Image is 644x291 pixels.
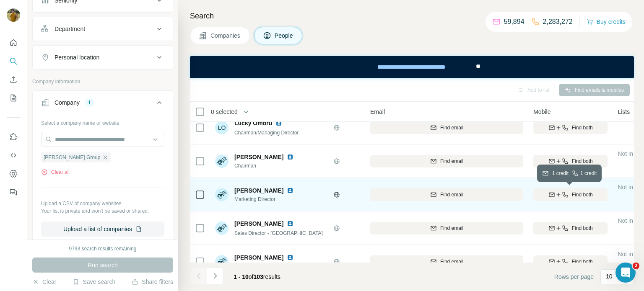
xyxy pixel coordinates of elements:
[440,224,463,232] span: Find email
[55,25,85,33] div: Department
[7,8,20,22] img: Avatar
[234,273,280,280] span: results
[234,186,283,195] span: [PERSON_NAME]
[606,272,613,281] p: 10
[533,222,608,234] button: Find both
[33,47,173,67] button: Personal location
[615,263,636,283] iframe: Intercom live chat
[287,187,293,194] img: LinkedIn logo
[41,207,164,215] p: Your list is private and won't be saved or shared.
[504,17,525,27] p: 59,894
[234,253,283,262] span: [PERSON_NAME]
[533,121,608,134] button: Find both
[572,191,593,198] span: Find both
[633,263,639,269] span: 2
[41,168,70,176] button: Clear all
[7,90,20,106] button: My lists
[215,188,229,201] img: Avatar
[132,278,173,286] button: Share filters
[7,148,20,163] button: Use Surfe API
[55,53,99,62] div: Personal location
[55,98,80,107] div: Company
[370,155,523,167] button: Find email
[370,255,523,268] button: Find email
[210,31,241,40] span: Companies
[572,157,593,165] span: Find both
[618,108,630,116] span: Lists
[287,220,293,227] img: LinkedIn logo
[211,108,238,116] span: 0 selected
[370,121,523,134] button: Find email
[215,155,229,168] img: Avatar
[234,230,323,236] span: Sales Director - [GEOGRAPHIC_DATA]
[440,191,463,198] span: Find email
[33,19,173,39] button: Department
[7,166,20,181] button: Dashboard
[370,222,523,234] button: Find email
[7,35,20,50] button: Quick start
[41,200,164,207] p: Upload a CSV of company websites.
[287,254,293,261] img: LinkedIn logo
[533,108,551,116] span: Mobile
[33,93,173,116] button: Company1
[215,221,229,235] img: Avatar
[215,121,229,134] div: LO
[7,129,20,144] button: Use Surfe on LinkedIn
[7,185,20,200] button: Feedback
[440,157,463,165] span: Find email
[85,99,94,106] div: 1
[69,245,137,252] div: 9793 search results remaining
[207,268,223,284] button: Navigate to next page
[32,78,173,85] p: Company information
[234,219,283,228] span: [PERSON_NAME]
[572,224,593,232] span: Find both
[440,124,463,131] span: Find email
[249,273,254,280] span: of
[533,188,608,201] button: Find both
[572,124,593,131] span: Find both
[287,154,293,160] img: LinkedIn logo
[543,17,573,27] p: 2,283,272
[533,255,608,268] button: Find both
[533,155,608,167] button: Find both
[190,56,634,78] iframe: Banner
[215,255,229,268] img: Avatar
[234,162,297,170] span: Chairman
[234,196,297,203] span: Marketing Director
[572,258,593,265] span: Find both
[275,120,282,126] img: LinkedIn logo
[44,154,100,161] span: [PERSON_NAME] Group
[234,153,283,161] span: [PERSON_NAME]
[7,54,20,69] button: Search
[587,16,626,28] button: Buy credits
[370,108,385,116] span: Email
[7,72,20,87] button: Enrich CSV
[234,119,272,127] span: Lucky Omoru
[41,116,164,127] div: Select a company name or website
[554,273,594,281] span: Rows per page
[370,188,523,201] button: Find email
[73,278,115,286] button: Save search
[275,31,294,40] span: People
[32,278,56,286] button: Clear
[234,273,249,280] span: 1 - 10
[234,130,299,136] span: Chairman/Managing Director
[190,10,634,22] h4: Search
[234,263,297,270] span: Managing Director
[440,258,463,265] span: Find email
[41,221,164,237] button: Upload a list of companies
[254,273,263,280] span: 103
